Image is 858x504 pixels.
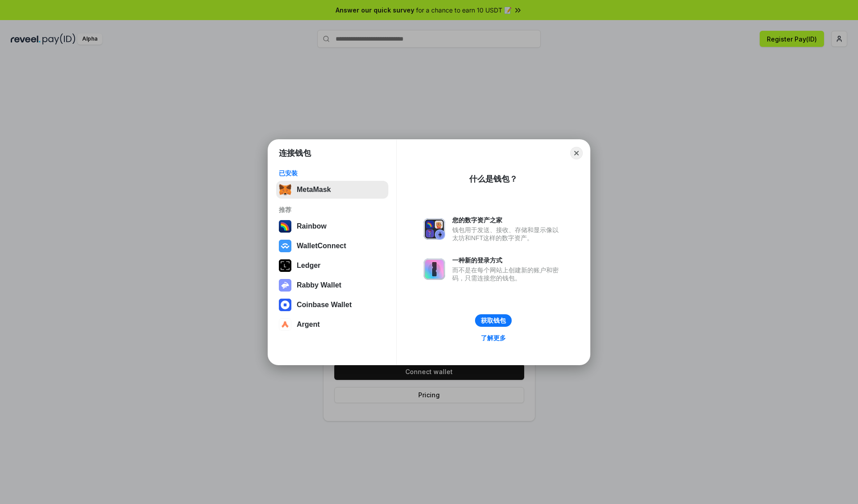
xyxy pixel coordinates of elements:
[279,318,291,331] img: svg+xml,%3Csvg%20width%3D%2228%22%20height%3D%2228%22%20viewBox%3D%220%200%2028%2028%22%20fill%3D...
[279,259,291,272] img: svg+xml,%3Csvg%20xmlns%3D%22http%3A%2F%2Fwww.w3.org%2F2000%2Fsvg%22%20width%3D%2228%22%20height%3...
[279,148,311,158] h1: 连接钱包
[279,206,386,214] div: 推荐
[452,266,563,282] div: 而不是在每个网站上创建新的账户和密码，只需连接您的钱包。
[475,332,511,344] a: 了解更多
[297,281,341,289] div: Rabby Wallet
[276,257,388,275] button: Ledger
[276,316,388,333] button: Argent
[276,276,388,294] button: Rabby Wallet
[424,218,445,240] img: svg+xml,%3Csvg%20xmlns%3D%22http%3A%2F%2Fwww.w3.org%2F2000%2Fsvg%22%20fill%3D%22none%22%20viewBox...
[452,216,563,224] div: 您的数字资产之家
[279,279,291,292] img: svg+xml,%3Csvg%20xmlns%3D%22http%3A%2F%2Fwww.w3.org%2F2000%2Fsvg%22%20fill%3D%22none%22%20viewBox...
[481,317,506,325] div: 获取钱包
[297,321,320,329] div: Argent
[570,147,583,159] button: Close
[297,242,346,250] div: WalletConnect
[452,256,563,264] div: 一种新的登录方式
[297,222,327,230] div: Rainbow
[276,181,388,199] button: MetaMask
[297,301,352,309] div: Coinbase Wallet
[279,240,291,252] img: svg+xml,%3Csvg%20width%3D%2228%22%20height%3D%2228%22%20viewBox%3D%220%200%2028%2028%22%20fill%3D...
[276,217,388,235] button: Rainbow
[279,183,291,196] img: svg+xml,%3Csvg%20fill%3D%22none%22%20height%3D%2233%22%20viewBox%3D%220%200%2035%2033%22%20width%...
[297,186,331,194] div: MetaMask
[276,237,388,255] button: WalletConnect
[297,262,320,270] div: Ledger
[279,220,291,233] img: svg+xml,%3Csvg%20width%3D%22120%22%20height%3D%22120%22%20viewBox%3D%220%200%20120%20120%22%20fil...
[279,169,386,177] div: 已安装
[424,258,445,280] img: svg+xml,%3Csvg%20xmlns%3D%22http%3A%2F%2Fwww.w3.org%2F2000%2Fsvg%22%20fill%3D%22none%22%20viewBox...
[279,299,291,311] img: svg+xml,%3Csvg%20width%3D%2228%22%20height%3D%2228%22%20viewBox%3D%220%200%2028%2028%22%20fill%3D...
[452,226,563,242] div: 钱包用于发送、接收、存储和显示像以太坊和NFT这样的数字资产。
[276,296,388,314] button: Coinbase Wallet
[469,174,517,184] div: 什么是钱包？
[475,314,512,327] button: 获取钱包
[481,334,506,342] div: 了解更多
